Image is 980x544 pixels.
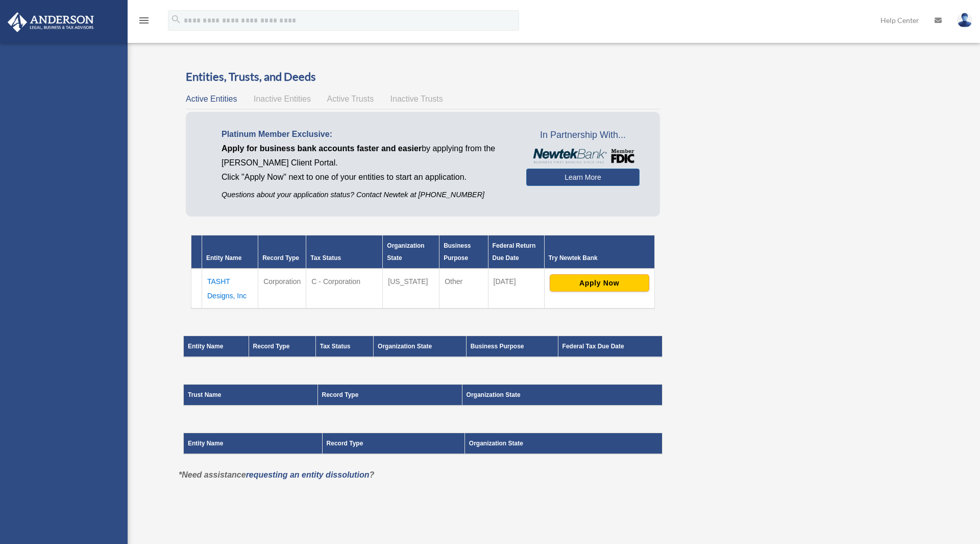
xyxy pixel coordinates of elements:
[374,336,467,358] th: Organization State
[246,470,370,479] a: requesting an entity dissolution
[222,170,511,184] p: Click "Apply Now" next to one of your entities to start an application.
[179,470,374,479] em: *Need assistance ?
[222,188,511,201] p: Questions about your application status? Contact Newtek at [PHONE_NUMBER]
[957,13,972,28] img: User Pic
[249,336,315,358] th: Record Type
[202,269,258,309] td: TASHT Designs, Inc
[254,94,311,103] span: Inactive Entities
[138,14,150,27] i: menu
[170,14,182,25] i: search
[439,235,488,269] th: Business Purpose
[258,269,306,309] td: Corporation
[383,235,439,269] th: Organization State
[322,433,464,455] th: Record Type
[488,235,544,269] th: Federal Return Due Date
[184,385,318,406] th: Trust Name
[202,235,258,269] th: Entity Name
[439,269,488,309] td: Other
[466,336,558,358] th: Business Purpose
[186,94,237,103] span: Active Entities
[327,94,374,103] span: Active Trusts
[549,252,650,264] div: Try Newtek Bank
[488,269,544,309] td: [DATE]
[390,94,443,103] span: Inactive Trusts
[222,141,511,170] p: by applying from the [PERSON_NAME] Client Portal.
[383,269,439,309] td: [US_STATE]
[550,274,649,292] button: Apply Now
[531,149,634,164] img: NewtekBankLogoSM.png
[526,127,639,144] span: In Partnership With...
[5,12,97,32] img: Anderson Advisors Platinum Portal
[184,336,249,358] th: Entity Name
[306,235,383,269] th: Tax Status
[558,336,662,358] th: Federal Tax Due Date
[317,385,462,406] th: Record Type
[315,336,373,358] th: Tax Status
[462,385,662,406] th: Organization State
[258,235,306,269] th: Record Type
[186,69,660,85] h3: Entities, Trusts, and Deeds
[306,269,383,309] td: C - Corporation
[464,433,662,455] th: Organization State
[222,127,511,141] p: Platinum Member Exclusive:
[526,169,639,186] a: Learn More
[138,18,150,27] a: menu
[222,144,422,153] span: Apply for business bank accounts faster and easier
[184,433,323,455] th: Entity Name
